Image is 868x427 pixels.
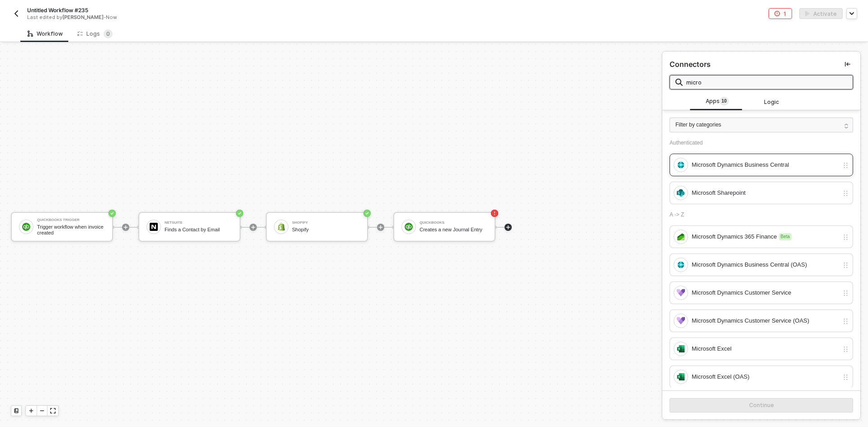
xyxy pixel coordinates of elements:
[677,189,685,197] img: integration-icon
[28,408,34,413] span: icon-play
[62,14,104,20] span: [PERSON_NAME]
[165,227,232,233] div: Finds a Contact by Email
[692,372,839,382] div: Microsoft Excel (OAS)
[670,60,711,69] div: Connectors
[165,221,232,225] div: NetSuite
[292,227,360,233] div: Shopify
[420,227,487,233] div: Creates a new Journal Entry
[675,121,721,129] span: Filter by categories
[505,225,511,230] span: icon-play
[845,61,850,67] span: icon-collapse-left
[692,344,839,354] div: Microsoft Excel
[692,160,839,170] div: Microsoft Dynamics Business Central
[277,223,285,231] img: icon
[720,97,729,106] sup: 10
[491,210,498,217] span: icon-error-page
[842,290,849,297] img: drag
[37,224,105,235] div: Trigger workflow when invoice created
[77,29,113,38] div: Logs
[28,30,63,38] div: Workflow
[363,210,371,217] span: icon-success-page
[50,408,56,413] span: icon-expand
[842,234,849,241] img: drag
[292,221,360,225] div: Shopify
[692,316,839,326] div: Microsoft Dynamics Customer Service (OAS)
[764,98,779,106] span: Logic
[799,8,843,19] button: activateActivate
[692,288,839,298] div: Microsoft Dynamics Customer Service
[420,221,487,225] div: QuickBooks
[677,289,685,297] img: integration-icon
[150,223,158,231] img: icon
[11,8,22,19] button: back
[677,317,685,325] img: integration-icon
[104,29,113,38] sup: 0
[692,232,839,242] div: Microsoft Dynamics 365 Finance
[108,210,116,217] span: icon-success-page
[779,233,792,240] span: Beta
[13,10,20,17] img: back
[677,261,685,269] img: integration-icon
[27,14,413,21] div: Last edited by - Now
[722,98,724,105] span: 1
[842,162,849,169] img: drag
[677,345,685,353] img: integration-icon
[706,97,729,107] span: Apps
[774,11,780,16] span: icon-error-page
[769,8,792,19] button: 1
[670,140,853,146] div: Authenticated
[378,225,383,230] span: icon-play
[783,10,786,18] div: 1
[123,225,128,230] span: icon-play
[37,218,105,222] div: QuickBooks Trigger
[236,210,243,217] span: icon-success-page
[842,190,849,197] img: drag
[670,211,853,218] div: A -> Z
[842,346,849,353] img: drag
[405,223,413,231] img: icon
[842,374,849,381] img: drag
[677,233,685,241] img: integration-icon
[675,79,683,86] img: search
[677,161,685,169] img: integration-icon
[686,77,847,87] input: Search all blocks
[692,188,839,198] div: Microsoft Sharepoint
[27,6,88,14] span: Untitled Workflow #235
[842,318,849,325] img: drag
[22,223,30,231] img: icon
[842,262,849,269] img: drag
[250,225,256,230] span: icon-play
[670,398,853,413] button: Continue
[724,98,727,105] span: 0
[692,260,839,270] div: Microsoft Dynamics Business Central (OAS)
[677,373,685,381] img: integration-icon
[39,408,45,413] span: icon-minus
